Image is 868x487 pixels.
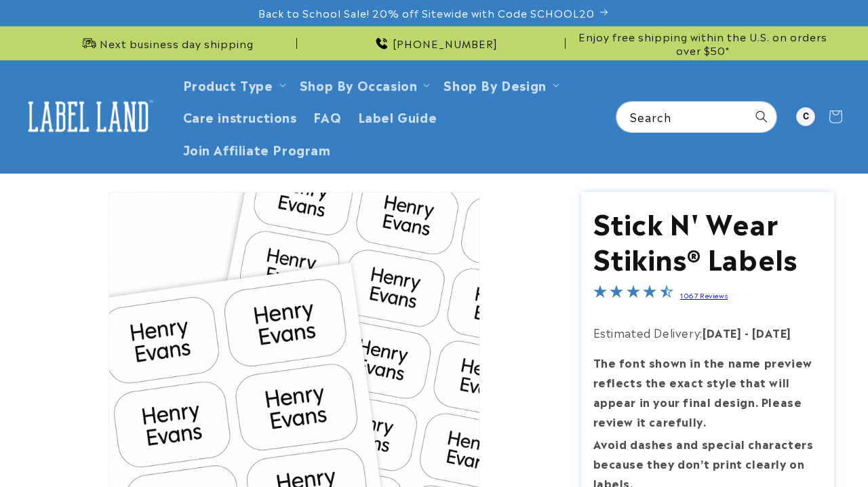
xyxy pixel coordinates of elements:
strong: The font shown in the name preview reflects the exact style that will appear in your final design... [593,354,812,429]
h1: Stick N' Wear Stikins® Labels [593,204,823,275]
strong: [DATE] [752,324,791,340]
a: Label Land [16,90,161,142]
span: 4.7-star overall rating [593,286,673,303]
span: Enjoy free shipping within the U.S. on orders over $50* [571,30,834,56]
a: Care instructions [175,100,305,132]
span: Join Affiliate Program [183,141,331,157]
div: Announcement [571,26,834,60]
a: Join Affiliate Program [175,133,339,165]
a: FAQ [305,100,350,132]
span: Next business day shipping [100,37,254,50]
a: 1067 Reviews [680,290,728,300]
summary: Product Type [175,69,292,100]
a: Label Guide [350,100,446,132]
p: Estimated Delivery: [593,323,823,343]
span: Care instructions [183,109,297,124]
strong: - [745,324,749,340]
span: Label Guide [358,109,437,124]
span: FAQ [313,109,342,124]
span: [PHONE_NUMBER] [393,37,498,50]
a: Product Type [183,75,273,94]
div: Announcement [302,26,566,60]
div: Announcement [34,26,297,60]
span: Shop By Occasion [300,77,418,92]
a: Shop By Design [443,75,546,94]
summary: Shop By Design [435,69,564,100]
summary: Shop By Occasion [292,69,436,100]
img: Label Land [20,96,156,138]
span: Back to School Sale! 20% off Sitewide with Code SCHOOL20 [258,6,595,20]
button: Search [747,102,776,132]
strong: [DATE] [703,324,742,340]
